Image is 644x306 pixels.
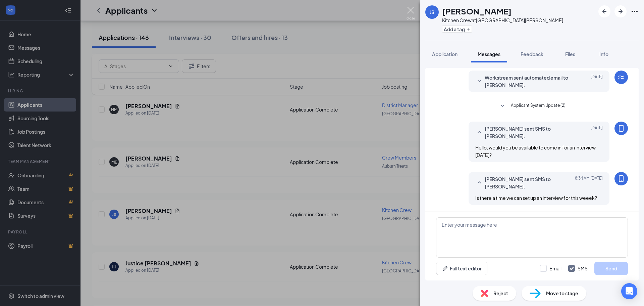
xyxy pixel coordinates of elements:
button: PlusAdd a tag [442,26,472,33]
div: JS [430,9,434,15]
span: [DATE] 8:34 AM [575,175,603,190]
span: Application [432,51,458,57]
svg: Pen [442,265,448,272]
span: Info [599,51,608,57]
svg: MobileSms [617,175,625,183]
svg: SmallChevronUp [475,179,483,187]
button: SmallChevronDownApplicant System Update (2) [498,102,566,110]
span: [DATE] [590,125,603,140]
button: ArrowRight [614,5,627,17]
button: ArrowLeftNew [598,5,610,17]
span: Reject [493,290,508,297]
span: Messages [478,51,500,57]
span: Feedback [521,51,543,57]
svg: Plus [466,27,470,31]
svg: Ellipses [631,7,639,15]
span: Move to stage [546,290,578,297]
svg: ArrowLeftNew [600,7,608,15]
span: Hello, would you be available to come in for an interview [DATE]? [475,144,596,158]
span: Files [565,51,575,57]
svg: SmallChevronUp [475,128,483,136]
div: Open Intercom Messenger [621,283,637,299]
div: Kitchen Crew at [GEOGRAPHIC_DATA][PERSON_NAME] [442,17,563,24]
svg: WorkstreamLogo [617,73,625,81]
button: Send [594,262,628,275]
svg: SmallChevronDown [498,102,506,110]
span: Is there a time we can set up an interview for this weeek? [475,195,597,201]
span: Workstream sent automated email to [PERSON_NAME]. [485,74,573,89]
h1: [PERSON_NAME] [442,5,512,17]
span: [PERSON_NAME] sent SMS to [PERSON_NAME]. [485,175,573,190]
button: Full text editorPen [436,262,487,275]
span: [DATE] [590,74,603,89]
svg: MobileSms [617,124,625,132]
svg: ArrowRight [616,7,625,15]
span: Applicant System Update (2) [511,102,566,110]
span: [PERSON_NAME] sent SMS to [PERSON_NAME]. [485,125,573,140]
svg: SmallChevronDown [475,77,483,85]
